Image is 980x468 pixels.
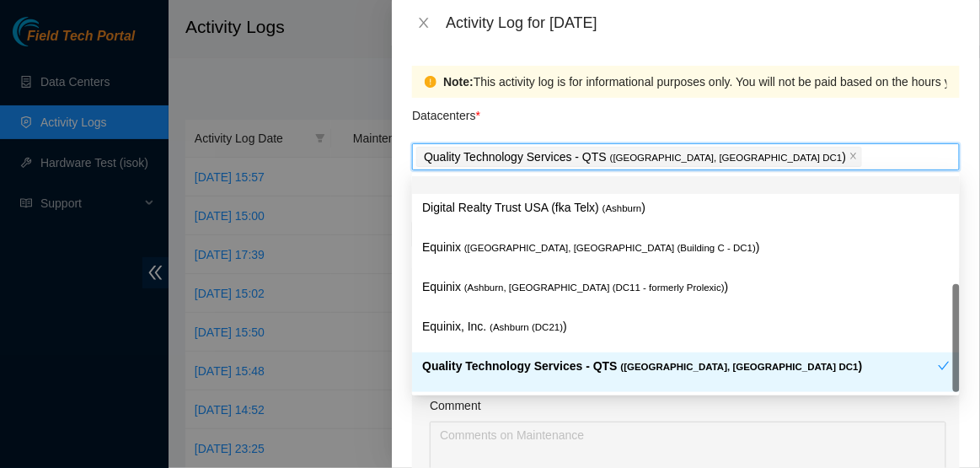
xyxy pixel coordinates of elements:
[424,148,846,167] p: Quality Technology Services - QTS )
[422,277,950,297] p: Equinix )
[602,203,642,213] span: ( Ashburn
[938,360,950,372] span: check
[443,73,474,91] strong: Note:
[490,322,563,332] span: ( Ashburn (DC21)
[417,16,431,30] span: close
[464,243,756,253] span: ( [GEOGRAPHIC_DATA], [GEOGRAPHIC_DATA] (Building C - DC1)
[422,238,950,257] p: Equinix )
[422,317,950,336] p: Equinix, Inc. )
[422,198,950,218] p: Digital Realty Trust USA (fka Telx) )
[446,13,960,32] div: Activity Log for [DATE]
[422,357,938,376] p: Quality Technology Services - QTS )
[412,98,480,125] p: Datacenters
[412,15,436,31] button: Close
[430,396,481,415] label: Comment
[620,362,858,372] span: ( [GEOGRAPHIC_DATA], [GEOGRAPHIC_DATA] DC1
[425,76,436,88] span: exclamation-circle
[464,282,725,293] span: ( Ashburn, [GEOGRAPHIC_DATA] (DC11 - formerly Prolexic)
[610,153,843,163] span: ( [GEOGRAPHIC_DATA], [GEOGRAPHIC_DATA] DC1
[849,152,858,162] span: close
